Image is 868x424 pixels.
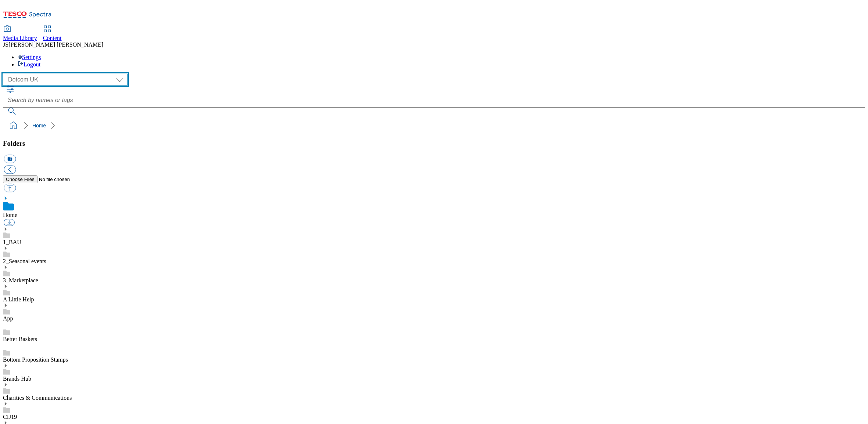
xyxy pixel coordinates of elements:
span: Media Library [3,35,37,41]
a: Content [43,26,62,41]
a: home [7,120,19,131]
a: 3_Marketplace [3,277,38,283]
span: JS [3,41,8,48]
a: 1_BAU [3,239,21,245]
a: Media Library [3,26,37,41]
a: 2_Seasonal events [3,258,46,264]
a: App [3,315,13,322]
h3: Folders [3,139,865,148]
a: Home [3,212,17,218]
a: Charities & Communications [3,395,72,401]
a: Better Baskets [3,336,37,342]
a: Logout [18,61,40,68]
span: Content [43,35,62,41]
a: Bottom Proposition Stamps [3,356,68,363]
a: CIJ19 [3,414,17,420]
a: Home [32,123,46,128]
span: [PERSON_NAME] [PERSON_NAME] [8,41,103,48]
nav: breadcrumb [3,119,865,133]
input: Search by names or tags [3,93,865,108]
a: Settings [18,54,41,60]
a: Brands Hub [3,376,31,382]
a: A Little Help [3,296,34,302]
